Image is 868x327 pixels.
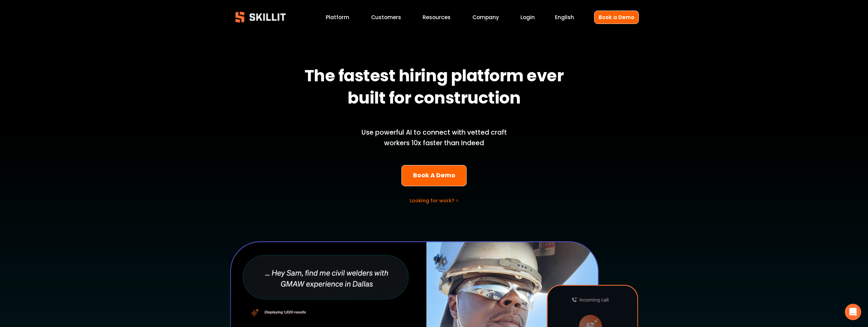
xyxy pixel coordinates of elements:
a: Company [472,13,499,22]
div: language picker [555,13,574,22]
a: Looking for work? > [410,197,458,204]
a: Book A Demo [401,165,467,187]
span: English [555,13,574,21]
a: Login [520,13,535,22]
span: Resources [423,13,451,21]
a: Customers [371,13,401,22]
a: folder dropdown [423,13,451,22]
a: Platform [326,13,349,22]
a: Book a Demo [594,11,639,24]
p: Use powerful AI to connect with vetted craft workers 10x faster than Indeed [350,127,518,148]
div: Open Intercom Messenger [845,304,861,320]
img: Skillit [230,7,292,27]
strong: The fastest hiring platform ever built for construction [305,63,567,113]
